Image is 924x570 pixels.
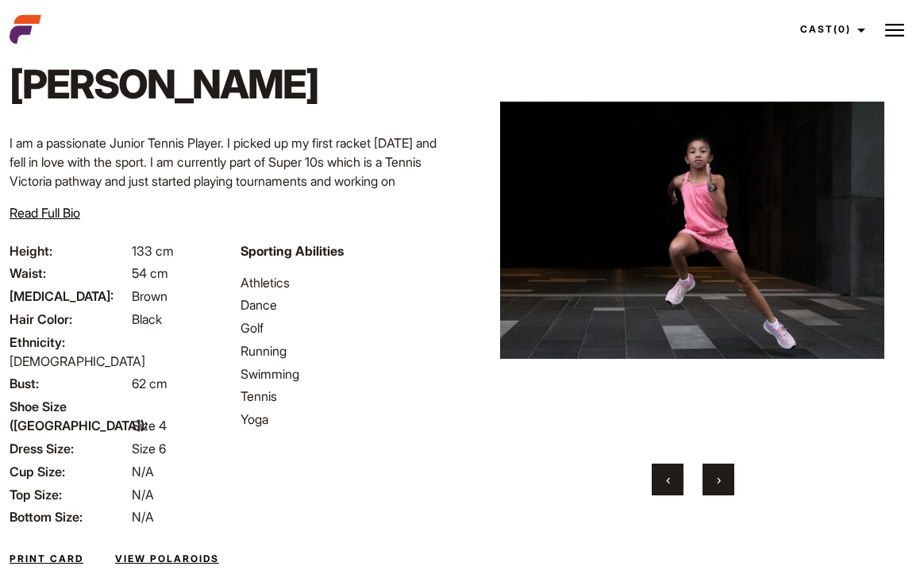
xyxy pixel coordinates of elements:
[132,376,167,391] span: 62 cm
[132,464,154,479] span: N/A
[10,13,41,45] img: cropped-aefm-brand-fav-22-square.png
[834,23,851,35] span: (0)
[241,318,452,337] li: Golf
[10,264,129,283] span: Waist:
[10,507,129,526] span: Bottom Size:
[10,353,145,369] span: [DEMOGRAPHIC_DATA]
[10,205,80,221] span: Read Full Bio
[10,241,129,260] span: Height:
[499,17,884,445] img: Francesca17
[10,552,83,566] a: Print Card
[115,552,219,566] a: View Polaroids
[786,8,875,51] a: Cast(0)
[10,374,129,393] span: Bust:
[10,203,80,222] button: Read Full Bio
[241,364,452,383] li: Swimming
[241,273,452,292] li: Athletics
[10,287,129,306] span: [MEDICAL_DATA]:
[132,509,154,525] span: N/A
[10,397,129,435] span: Shoe Size ([GEOGRAPHIC_DATA]):
[717,472,721,487] span: Next
[132,441,166,456] span: Size 6
[10,485,129,504] span: Top Size:
[10,439,129,458] span: Dress Size:
[132,487,154,503] span: N/A
[241,410,452,429] li: Yoga
[666,472,670,487] span: Previous
[241,341,452,360] li: Running
[132,288,167,304] span: Brown
[241,295,452,314] li: Dance
[241,387,452,406] li: Tennis
[132,418,167,433] span: Size 4
[10,133,452,286] p: I am a passionate Junior Tennis Player. I picked up my first racket [DATE] and fell in love with ...
[10,60,318,108] h1: [PERSON_NAME]
[132,243,174,259] span: 133 cm
[10,310,129,329] span: Hair Color:
[132,311,162,327] span: Black
[132,265,168,281] span: 54 cm
[10,462,129,481] span: Cup Size:
[10,333,129,352] span: Ethnicity:
[885,21,904,40] img: Burger icon
[241,243,344,259] strong: Sporting Abilities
